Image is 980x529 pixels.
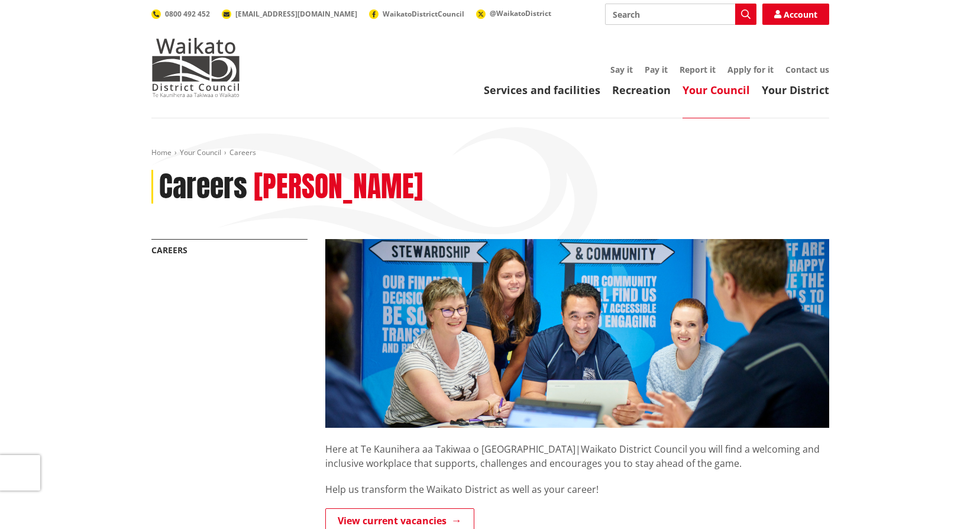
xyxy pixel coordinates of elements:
a: Report it [680,64,716,75]
nav: breadcrumb [151,148,829,158]
a: @WaikatoDistrict [476,8,551,18]
iframe: Messenger Launcher [926,479,968,522]
a: Your Council [180,147,221,157]
img: Ngaaruawaahia staff discussing planning [325,239,829,428]
a: Your District [762,83,829,97]
a: Apply for it [727,64,774,75]
a: Services and facilities [484,83,600,97]
a: WaikatoDistrictCouncil [369,9,464,19]
h2: [PERSON_NAME] [254,170,423,204]
span: [EMAIL_ADDRESS][DOMAIN_NAME] [235,9,357,19]
h1: Careers [159,170,247,204]
p: Help us transform the Waikato District as well as your career! [325,482,829,496]
a: [EMAIL_ADDRESS][DOMAIN_NAME] [222,9,357,19]
span: 0800 492 452 [165,9,210,19]
a: Home [151,147,172,157]
a: Say it [610,64,633,75]
p: Here at Te Kaunihera aa Takiwaa o [GEOGRAPHIC_DATA]|Waikato District Council you will find a welc... [325,428,829,470]
a: 0800 492 452 [151,9,210,19]
a: Contact us [785,64,829,75]
span: Careers [229,147,256,157]
a: Your Council [683,83,750,97]
span: WaikatoDistrictCouncil [383,9,464,19]
span: @WaikatoDistrict [490,8,551,18]
input: Search input [605,4,756,25]
a: Account [762,4,829,25]
a: Careers [151,244,187,256]
img: Waikato District Council - Te Kaunihera aa Takiwaa o Waikato [151,38,240,97]
a: Pay it [645,64,668,75]
a: Recreation [612,83,671,97]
